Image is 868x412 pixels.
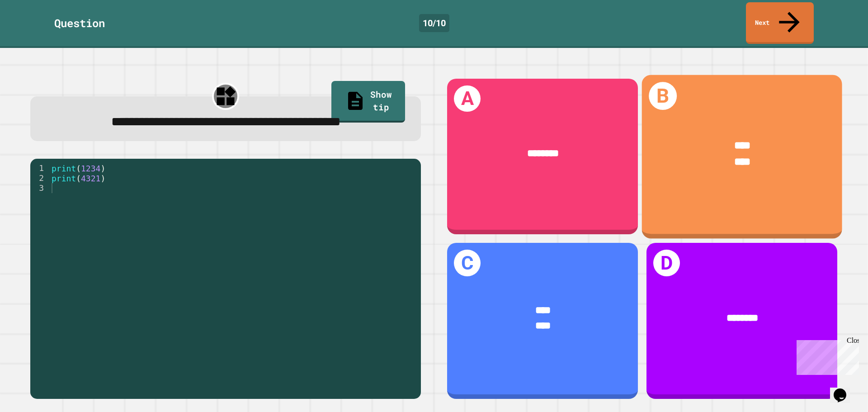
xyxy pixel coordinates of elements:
a: Next [746,2,814,44]
div: 10 / 10 [419,14,449,32]
div: Question [54,15,105,31]
div: 2 [30,173,50,183]
h1: B [649,82,677,110]
h1: C [454,250,481,276]
iframe: chat widget [830,376,859,403]
div: Chat with us now!Close [4,4,62,57]
a: Show tip [331,81,405,123]
div: 1 [30,163,50,173]
iframe: chat widget [793,336,859,375]
h1: D [653,250,680,276]
div: 3 [30,183,50,193]
h1: A [454,85,481,112]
